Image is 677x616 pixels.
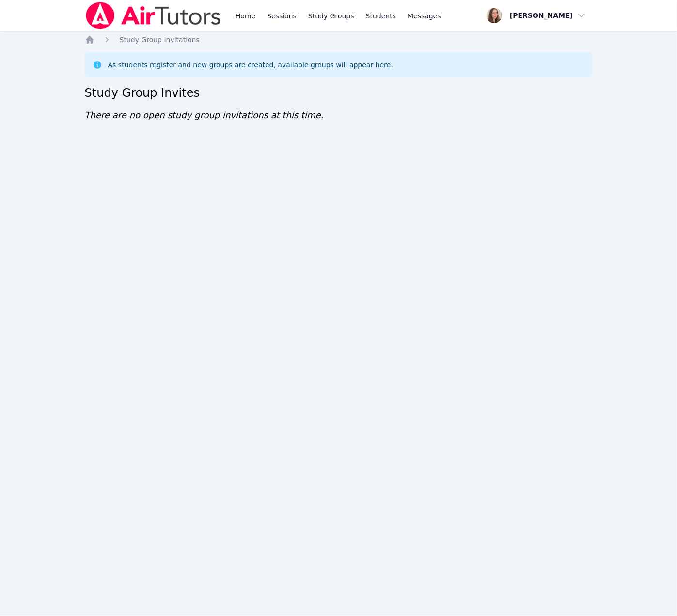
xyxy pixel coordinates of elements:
span: Messages [408,11,441,21]
nav: Breadcrumb [85,35,593,45]
h2: Study Group Invites [85,85,593,101]
a: Study Group Invitations [120,35,200,45]
img: Air Tutors [85,2,222,29]
div: As students register and new groups are created, available groups will appear here. [108,60,393,70]
span: There are no open study group invitations at this time. [85,110,324,120]
span: Study Group Invitations [120,36,200,44]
